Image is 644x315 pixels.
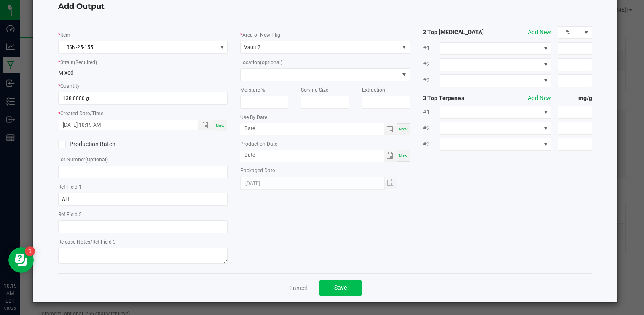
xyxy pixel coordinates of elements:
label: Lot Number [58,156,108,163]
label: Area of New Pkg [242,31,280,39]
input: Date [240,150,384,160]
label: Use By Date [240,114,267,121]
a: Cancel [289,284,307,292]
span: #1 [423,108,440,117]
label: Strain [60,59,97,66]
span: Now [399,153,408,158]
strong: mg/g [558,94,592,103]
label: Release Notes/Ref Field 3 [58,238,116,246]
span: #3 [423,140,440,149]
label: Production Date [240,140,277,148]
label: Moisture % [240,86,265,94]
iframe: Resource center unread badge [25,246,35,256]
span: (Optional) [85,157,108,163]
span: Save [334,284,347,291]
label: Created Date/Time [60,110,103,117]
label: Ref Field 2 [58,211,82,218]
button: Add New [528,28,551,37]
strong: 3 Top Terpenes [423,94,491,103]
span: #2 [423,124,440,133]
label: Ref Field 1 [58,183,82,191]
input: Created Datetime [59,120,188,130]
span: (optional) [260,60,282,65]
button: Save [319,280,362,296]
h4: Add Output [58,1,592,12]
label: Production Batch [58,140,137,149]
label: Item [60,31,70,39]
span: Toggle calendar [384,150,397,162]
span: Toggle popup [198,120,214,130]
iframe: Resource center [8,247,34,273]
span: Now [216,123,225,128]
label: Serving Size [301,86,328,94]
label: Packaged Date [240,167,275,174]
span: % [558,27,581,38]
span: #3 [423,76,440,85]
span: #1 [423,44,440,53]
span: Mixed [58,69,74,76]
span: Vault 2 [244,44,260,50]
span: #2 [423,60,440,69]
strong: 3 Top [MEDICAL_DATA] [423,28,491,37]
span: Toggle calendar [384,123,397,135]
label: Extraction [362,86,385,94]
span: Now [399,127,408,131]
input: Date [240,123,384,134]
label: Location [240,59,282,66]
span: (Required) [74,60,97,65]
span: RSN-25-155 [59,41,217,53]
label: Quantity [60,82,80,90]
button: Add New [528,94,551,103]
